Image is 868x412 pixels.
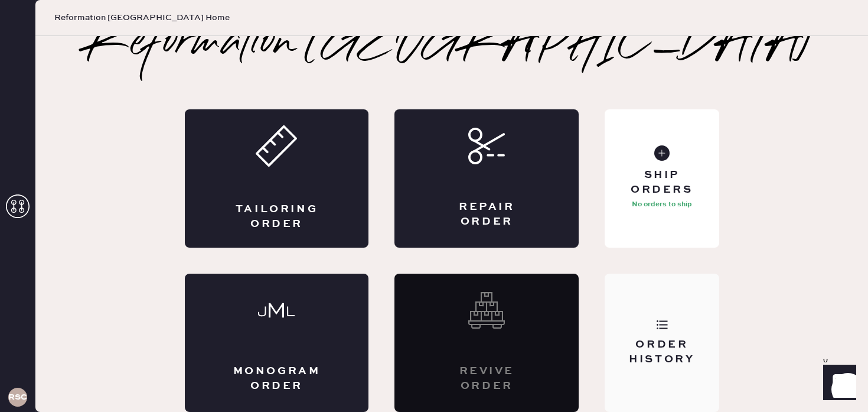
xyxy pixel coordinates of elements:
[54,12,230,24] span: Reformation [GEOGRAPHIC_DATA] Home
[394,274,579,412] div: Interested? Contact us at care@hemster.co
[8,393,27,401] h3: RSCA
[812,359,863,410] iframe: Front Chat
[442,200,531,229] div: Repair Order
[442,364,531,394] div: Revive order
[632,197,692,212] p: No orders to ship
[614,168,709,197] div: Ship Orders
[87,20,817,67] h2: Reformation [GEOGRAPHIC_DATA]
[232,364,322,394] div: Monogram Order
[614,338,709,367] div: Order History
[232,202,322,232] div: Tailoring Order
